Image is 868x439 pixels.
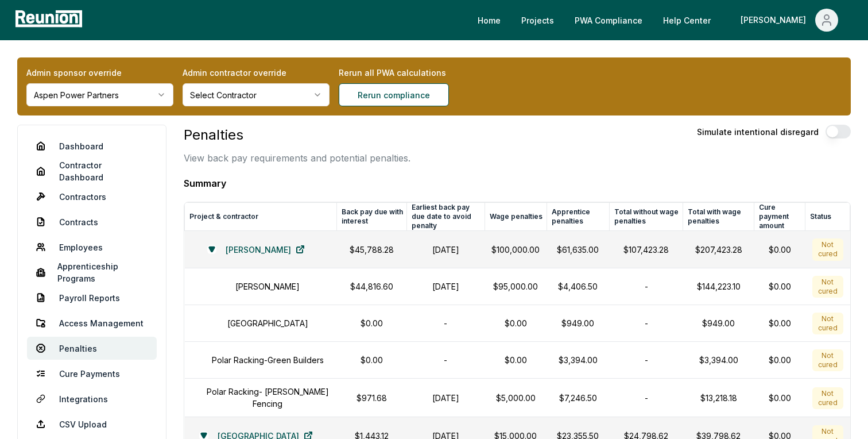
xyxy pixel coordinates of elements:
a: Contracts [27,210,157,233]
p: $5,000.00 [491,392,540,404]
p: $144,223.10 [690,280,747,292]
p: $207,423.28 [690,244,747,256]
a: PWA Compliance [565,9,652,32]
div: $0.00 [761,392,799,404]
div: $0.00 [761,244,799,256]
p: $61,635.00 [553,244,602,256]
a: CSV Upload [27,413,157,436]
p: View back pay requirements and potential penalties. [184,151,410,165]
p: $0.00 [491,354,540,366]
td: - [609,305,683,342]
p: $971.68 [343,392,400,404]
a: Access Management [27,311,157,334]
td: - [609,268,683,305]
p: $13,218.18 [690,392,747,404]
p: $7,246.50 [553,392,602,404]
div: $0.00 [761,317,799,329]
p: $0.00 [343,317,400,329]
button: [PERSON_NAME] [731,9,847,32]
th: Back pay due with interest [336,203,406,231]
a: Integrations [27,387,157,410]
a: [PERSON_NAME] [216,238,314,261]
a: Penalties [27,337,157,360]
p: $3,394.00 [553,354,602,366]
a: Cure Payments [27,362,157,385]
a: Home [468,9,510,32]
th: Apprentice penalties [547,203,609,231]
p: $45,788.28 [343,244,400,256]
div: $0.00 [761,354,799,366]
label: Admin sponsor override [26,67,173,79]
td: - [609,342,683,379]
h3: Penalties [184,125,410,145]
div: Not cured [812,238,843,260]
p: $3,394.00 [690,354,747,366]
h1: Polar Racking-Green Builders [212,354,324,366]
label: Admin contractor override [183,67,330,79]
a: Help Center [654,9,720,32]
p: $949.00 [553,317,602,329]
div: Not cured [812,349,843,371]
a: Contractors [27,185,157,208]
p: $95,000.00 [491,280,540,292]
div: Not cured [812,387,843,409]
h1: [PERSON_NAME] [235,280,300,292]
h1: [GEOGRAPHIC_DATA] [227,317,308,329]
p: $44,816.60 [343,280,400,292]
label: Rerun all PWA calculations [339,67,486,79]
th: Earliest back pay due date to avoid penalty [407,203,485,231]
h1: Polar Racking- [PERSON_NAME] Fencing [206,386,330,410]
td: - [407,342,485,379]
th: Status [805,203,850,231]
div: Not cured [812,276,843,298]
th: Project & contractor [185,203,336,231]
h1: [DATE] [414,244,478,256]
a: Payroll Reports [27,286,157,309]
p: $4,406.50 [553,280,602,292]
a: Employees [27,236,157,259]
td: - [407,305,485,342]
a: Dashboard [27,134,157,157]
th: Total without wage penalties [609,203,683,231]
label: Simulate intentional disregard [697,126,819,138]
th: Wage penalties [485,203,547,231]
p: $0.00 [343,354,400,366]
p: $100,000.00 [491,244,540,256]
div: Not cured [812,313,843,334]
a: Projects [512,9,563,32]
h1: [DATE] [414,392,478,404]
p: $0.00 [491,317,540,329]
button: Rerun compliance [339,83,449,106]
p: $949.00 [690,317,747,329]
h1: [DATE] [414,280,478,292]
p: $107,423.28 [616,244,676,256]
nav: Main [468,9,857,32]
th: Total with wage penalties [683,203,754,231]
div: $0.00 [761,280,799,292]
div: [PERSON_NAME] [741,9,811,32]
td: - [609,379,683,417]
th: Cure payment amount [754,203,805,231]
a: Contractor Dashboard [27,160,157,183]
a: Apprenticeship Programs [27,261,157,284]
h4: Summary [184,176,851,190]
